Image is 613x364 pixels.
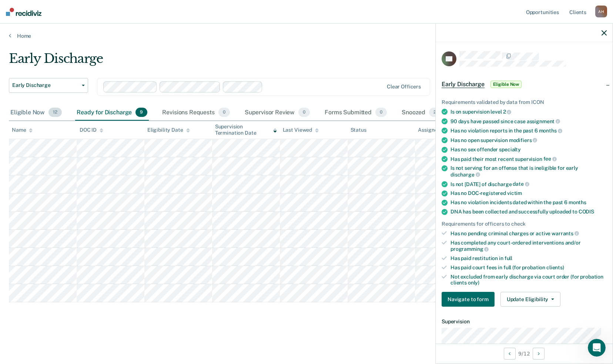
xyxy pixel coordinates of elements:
span: programming [450,246,489,252]
button: Next Opportunity [533,348,545,360]
span: Early Discharge [442,81,485,88]
div: Is not serving for an offense that is ineligible for early [450,165,607,178]
span: Early Discharge [12,82,79,88]
div: Is not [DATE] of discharge [450,181,607,188]
div: 9 / 12 [436,344,613,363]
div: Status [351,127,366,133]
button: Previous Opportunity [504,348,516,360]
div: Clear officers [387,84,421,90]
div: Has paid restitution in [450,255,607,262]
div: 90 days have passed since case [450,118,607,125]
span: clients) [546,264,564,270]
button: Navigate to form [442,292,495,307]
span: months [569,199,586,205]
div: Has no sex offender [450,146,607,153]
span: 0 [298,108,310,117]
div: Has no open supervision [450,137,607,144]
div: Snoozed [400,105,445,121]
div: Ready for Discharge [75,105,149,121]
span: 9 [135,108,147,117]
div: Early Discharge [9,51,469,72]
div: A H [595,6,607,17]
div: Has no pending criminal charges or active [450,230,607,237]
span: assignment [527,118,560,124]
div: Name [12,127,33,133]
div: Early DischargeEligible Now [436,73,613,96]
div: Last Viewed [283,127,319,133]
span: discharge [450,172,480,178]
div: Has completed any court-ordered interventions and/or [450,240,607,252]
span: 12 [48,108,62,117]
span: 0 [375,108,387,117]
div: Assigned to [418,127,453,133]
span: Eligible Now [490,81,522,88]
div: Supervision Termination Date [215,124,277,136]
a: Navigate to form link [442,292,498,307]
span: specialty [499,146,521,152]
button: Update Eligibility [500,292,560,307]
span: victim [507,190,522,196]
span: months [539,128,562,134]
span: full [505,255,512,261]
a: Home [9,33,604,39]
div: Requirements for officers to check [442,221,607,227]
span: 0 [218,108,230,117]
div: Not excluded from early discharge via court order (for probation clients [450,274,607,286]
span: fee [543,156,557,162]
span: 24 [429,108,443,117]
div: Requirements validated by data from ICON [442,99,607,105]
iframe: Intercom live chat [588,339,606,357]
div: Is on supervision level [450,108,607,115]
span: only) [468,280,479,286]
div: Has paid their most recent supervision [450,156,607,162]
div: Supervisor Review [243,105,312,121]
div: Eligibility Date [147,127,190,133]
span: modifiers [509,137,537,143]
div: Has no DOC-registered [450,190,607,196]
div: Has no violation incidents dated within the past 6 [450,199,607,206]
div: DNA has been collected and successfully uploaded to [450,209,607,215]
div: DOC ID [80,127,103,133]
div: Has no violation reports in the past 6 [450,127,607,134]
span: CODIS [579,209,594,215]
div: Forms Submitted [323,105,388,121]
div: Eligible Now [9,105,63,121]
img: Recidiviz [6,8,41,16]
span: warrants [552,230,579,236]
div: Revisions Requests [161,105,231,121]
dt: Supervision [442,318,607,325]
span: date [513,181,529,187]
div: Has paid court fees in full (for probation [450,264,607,271]
span: 2 [503,109,512,115]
